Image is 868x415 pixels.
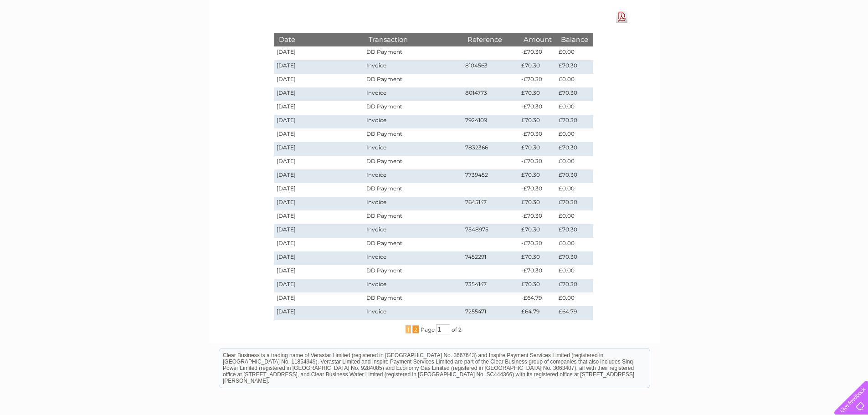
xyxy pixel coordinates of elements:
[274,46,365,60] td: [DATE]
[556,74,593,87] td: £0.00
[274,33,365,46] th: Date
[556,33,593,46] th: Balance
[219,5,650,44] div: Clear Business is a trading name of Verastar Limited (registered in [GEOGRAPHIC_DATA] No. 3667643...
[274,238,365,251] td: [DATE]
[556,87,593,101] td: £70.30
[364,224,462,238] td: Invoice
[519,87,556,101] td: £70.30
[421,326,435,333] span: Page
[364,156,462,169] td: DD Payment
[519,238,556,251] td: -£70.30
[364,265,462,279] td: DD Payment
[807,39,830,46] a: Contact
[274,60,365,74] td: [DATE]
[463,251,519,265] td: 7452291
[274,306,365,320] td: [DATE]
[364,60,462,74] td: Invoice
[364,142,462,156] td: Invoice
[364,169,462,183] td: Invoice
[364,33,462,46] th: Transaction
[519,197,556,210] td: £70.30
[519,224,556,238] td: £70.30
[452,326,457,333] span: of
[463,224,519,238] td: 7548975
[463,60,519,74] td: 8104563
[463,197,519,210] td: 7645147
[519,33,556,46] th: Amount
[364,74,462,87] td: DD Payment
[519,183,556,197] td: -£70.30
[519,265,556,279] td: -£70.30
[364,197,462,210] td: Invoice
[274,74,365,87] td: [DATE]
[519,74,556,87] td: -£70.30
[556,224,593,238] td: £70.30
[708,39,725,46] a: Water
[519,142,556,156] td: £70.30
[556,251,593,265] td: £70.30
[463,115,519,128] td: 7924109
[519,210,556,224] td: -£70.30
[463,87,519,101] td: 8014773
[756,39,783,46] a: Telecoms
[364,306,462,320] td: Invoice
[274,87,365,101] td: [DATE]
[274,142,365,156] td: [DATE]
[838,39,859,46] a: Log out
[519,169,556,183] td: £70.30
[519,251,556,265] td: £70.30
[364,238,462,251] td: DD Payment
[274,279,365,292] td: [DATE]
[463,279,519,292] td: 7354147
[274,128,365,142] td: [DATE]
[274,101,365,115] td: [DATE]
[364,87,462,101] td: Invoice
[364,279,462,292] td: Invoice
[463,142,519,156] td: 7832366
[364,292,462,306] td: DD Payment
[556,306,593,320] td: £64.79
[556,210,593,224] td: £0.00
[364,115,462,128] td: Invoice
[789,39,802,46] a: Blog
[519,115,556,128] td: £70.30
[556,128,593,142] td: £0.00
[364,101,462,115] td: DD Payment
[556,292,593,306] td: £0.00
[364,210,462,224] td: DD Payment
[556,169,593,183] td: £70.30
[556,279,593,292] td: £70.30
[274,210,365,224] td: [DATE]
[556,265,593,279] td: £0.00
[556,46,593,60] td: £0.00
[556,197,593,210] td: £70.30
[519,60,556,74] td: £70.30
[556,60,593,74] td: £70.30
[274,115,365,128] td: [DATE]
[364,46,462,60] td: DD Payment
[364,183,462,197] td: DD Payment
[463,33,519,46] th: Reference
[274,156,365,169] td: [DATE]
[556,115,593,128] td: £70.30
[274,183,365,197] td: [DATE]
[458,326,462,333] span: 2
[31,24,77,51] img: logo.png
[696,5,759,16] a: 0333 014 3131
[556,101,593,115] td: £0.00
[556,183,593,197] td: £0.00
[406,325,411,333] span: 1
[274,197,365,210] td: [DATE]
[519,128,556,142] td: -£70.30
[463,306,519,320] td: 7255471
[412,325,419,333] span: 2
[364,128,462,142] td: DD Payment
[556,238,593,251] td: £0.00
[556,156,593,169] td: £0.00
[274,292,365,306] td: [DATE]
[519,46,556,60] td: -£70.30
[463,169,519,183] td: 7739452
[364,251,462,265] td: Invoice
[274,265,365,279] td: [DATE]
[616,10,627,23] a: Download Pdf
